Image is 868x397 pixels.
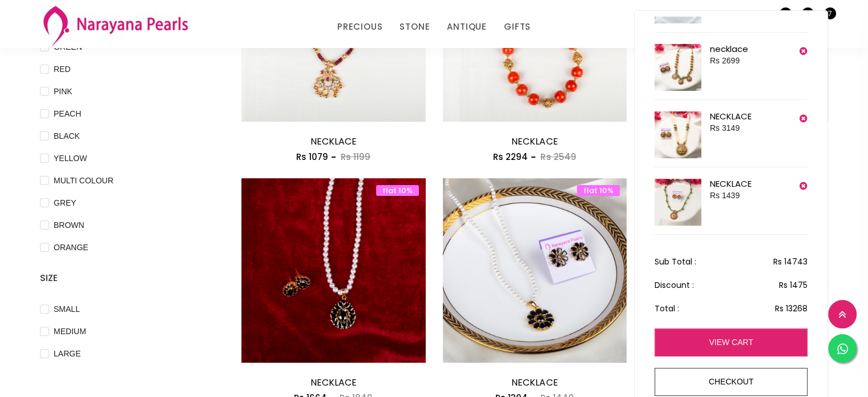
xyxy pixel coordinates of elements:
a: NECKLACE [710,110,752,122]
span: BLACK [49,130,84,142]
span: flat 10% [376,185,419,196]
a: view cart [655,328,808,356]
span: BROWN [49,219,89,231]
span: PEACH [49,107,86,120]
span: Rs 1475 [779,278,808,292]
a: NECKLACE [310,376,357,389]
span: Rs 2549 [540,151,576,163]
span: Rs 13268 [775,302,808,315]
a: checkout [655,368,808,396]
a: PRECIOUS [337,18,382,35]
a: NECKLACE [511,376,558,389]
span: 7 [824,7,836,19]
span: flat 10% [577,185,620,196]
a: NECKLACE [310,135,357,148]
span: Rs 1079 [296,151,328,163]
a: NECKLACE [710,178,752,190]
h4: Total : [655,302,808,315]
span: Rs 1199 [341,151,370,163]
a: ANTIQUE [447,18,487,35]
span: SMALL [49,303,84,315]
span: ORANGE [49,241,93,254]
span: 0 [780,7,792,19]
a: NECKLACE [511,135,558,148]
span: Rs 1439 [710,191,740,200]
span: Rs 2294 [493,151,528,163]
span: MULTI COLOUR [49,174,118,187]
span: PINK [49,85,77,98]
span: 0 [802,7,814,19]
span: LARGE [49,347,85,360]
span: Rs 3149 [710,123,740,133]
span: GREY [49,197,81,209]
h4: SIZE [40,271,207,285]
span: Rs 14743 [773,255,808,268]
span: Rs 2699 [710,56,740,65]
span: MEDIUM [49,325,91,338]
span: YELLOW [49,152,91,165]
a: necklace [710,43,748,55]
h4: Discount : [655,278,808,292]
h4: Sub Total : [655,255,808,268]
a: GIFTS [504,18,531,35]
a: STONE [399,18,430,35]
span: RED [49,63,75,75]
